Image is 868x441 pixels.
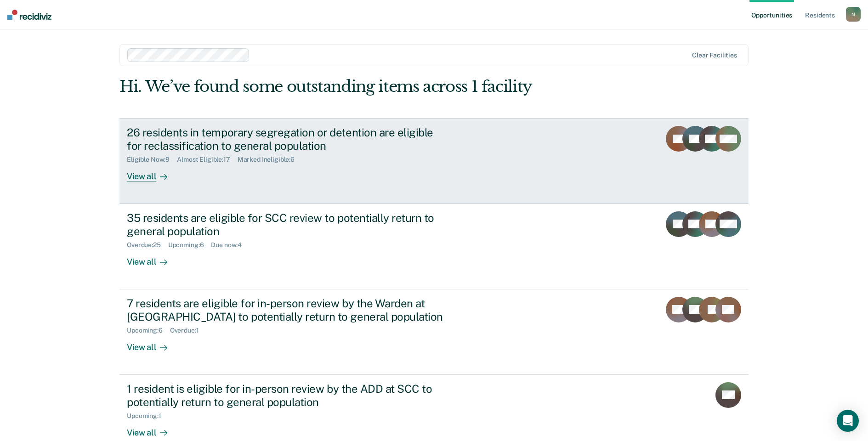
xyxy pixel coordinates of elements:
[119,204,749,289] a: 35 residents are eligible for SCC review to potentially return to general populationOverdue:25Upc...
[692,51,737,59] div: Clear facilities
[7,10,51,20] img: Recidiviz
[127,126,449,153] div: 26 residents in temporary segregation or detention are eligible for reclassification to general p...
[127,382,449,409] div: 1 resident is eligible for in-person review by the ADD at SCC to potentially return to general po...
[127,297,449,323] div: 7 residents are eligible for in-person review by the Warden at [GEOGRAPHIC_DATA] to potentially r...
[177,156,238,164] div: Almost Eligible : 17
[119,77,623,96] div: Hi. We’ve found some outstanding items across 1 facility
[119,289,749,375] a: 7 residents are eligible for in-person review by the Warden at [GEOGRAPHIC_DATA] to potentially r...
[846,7,861,22] button: N
[127,164,178,181] div: View all
[127,420,178,438] div: View all
[168,241,211,249] div: Upcoming : 6
[127,249,178,267] div: View all
[127,241,168,249] div: Overdue : 25
[127,211,449,238] div: 35 residents are eligible for SCC review to potentially return to general population
[127,334,178,352] div: View all
[211,241,249,249] div: Due now : 4
[170,327,206,334] div: Overdue : 1
[238,156,302,164] div: Marked Ineligible : 6
[127,327,170,334] div: Upcoming : 6
[119,118,749,204] a: 26 residents in temporary segregation or detention are eligible for reclassification to general p...
[127,412,169,420] div: Upcoming : 1
[127,156,177,164] div: Eligible Now : 9
[837,410,859,432] div: Open Intercom Messenger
